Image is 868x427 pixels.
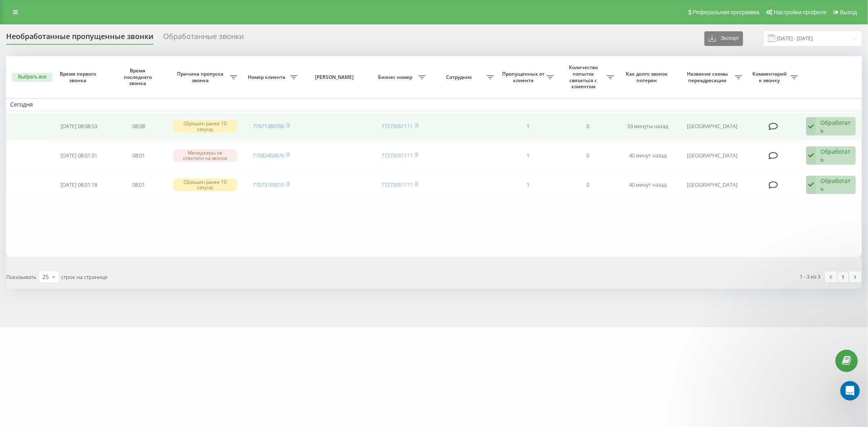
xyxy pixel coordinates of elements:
[820,148,851,163] div: Обработать
[173,120,237,132] div: Сброшен ранее 10 секунд
[678,113,746,140] td: [GEOGRAPHIC_DATA]
[678,142,746,170] td: [GEOGRAPHIC_DATA]
[12,73,52,82] button: Выбрать все
[109,142,168,170] td: 08:01
[558,142,618,170] td: 0
[49,113,109,140] td: [DATE] 08:08:53
[381,152,413,159] a: 77273551111
[618,171,678,198] td: 40 минут назад
[163,32,244,45] div: Обработанные звонки
[820,119,851,134] div: Обработать
[253,122,284,130] a: 77471389700
[840,381,860,401] iframe: Intercom live chat
[625,71,671,83] span: Как долго звонок потерян
[678,171,746,198] td: [GEOGRAPHIC_DATA]
[109,113,168,140] td: 08:08
[49,142,109,170] td: [DATE] 08:01:31
[56,71,102,83] span: Время первого звонка
[558,113,618,140] td: 0
[837,271,849,283] a: 1
[820,177,851,192] div: Обработать
[6,32,153,45] div: Необработанные пропущенные звонки
[374,74,418,81] span: Бизнес номер
[116,68,162,87] span: Время последнего звонка
[253,152,284,159] a: 77082460676
[498,171,558,198] td: 1
[253,181,284,188] a: 77073193010
[800,272,821,281] div: 1 - 3 из 3
[173,179,237,191] div: Сброшен ранее 10 секунд
[245,74,290,81] span: Номер клиента
[618,142,678,170] td: 40 минут назад
[502,71,547,83] span: Пропущенных от клиента
[109,171,168,198] td: 08:01
[6,273,37,281] span: Показывать
[618,113,678,140] td: 33 минуты назад
[750,71,791,83] span: Комментарий к звонку
[558,171,618,198] td: 0
[381,122,413,130] a: 77273551111
[498,113,558,140] td: 1
[498,142,558,170] td: 1
[308,74,363,81] span: [PERSON_NAME]
[381,181,413,188] a: 77273551111
[774,9,826,15] span: Настройки профиля
[434,74,487,81] span: Сотрудник
[6,98,862,111] td: Сегодня
[693,9,759,15] span: Реферальная программа
[173,149,237,161] div: Менеджеры не ответили на звонок
[61,273,107,281] span: строк на странице
[682,71,735,83] span: Название схемы переадресации
[42,273,49,281] div: 25
[704,31,743,46] button: Экспорт
[562,64,606,89] span: Количество попыток связаться с клиентом
[49,171,109,198] td: [DATE] 08:01:18
[173,71,230,83] span: Причина пропуска звонка
[840,9,857,15] span: Выход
